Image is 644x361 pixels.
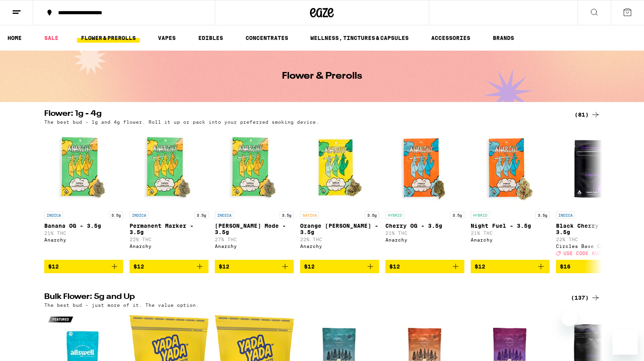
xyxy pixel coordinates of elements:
h2: Bulk Flower: 5g and Up [44,293,561,302]
a: (137) [571,293,600,302]
a: (81) [575,110,600,119]
div: Anarchy [215,244,294,249]
p: The best bud - 1g and 4g flower. Roll it up or pack into your preferred smoking device. [44,119,319,125]
div: Anarchy [471,237,550,242]
a: Open page for Banana OG - 3.5g from Anarchy [44,129,123,260]
div: Anarchy [300,244,379,249]
img: Anarchy - Cherry OG - 3.5g [385,129,464,208]
p: The best bud - just more of it. The value option. [44,302,199,308]
iframe: Close message [561,310,577,326]
p: Cherry OG - 3.5g [385,223,464,229]
p: 3.5g [450,212,464,219]
p: 21% THC [385,231,464,236]
p: 3.5g [109,212,123,219]
img: Circles Base Camp - Black Cherry Gelato - 3.5g [556,129,635,208]
p: 21% THC [44,231,123,236]
p: Banana OG - 3.5g [44,223,123,229]
p: INDICA [556,212,575,219]
span: USE CODE KUSH30 [563,251,611,256]
span: $12 [304,263,315,270]
p: HYBRID [385,212,404,219]
a: Open page for Orange Runtz - 3.5g from Anarchy [300,129,379,260]
div: Anarchy [385,237,464,242]
button: Add to bag [130,260,208,273]
a: SALE [40,33,62,43]
a: EDIBLES [194,33,227,43]
p: 22% THC [300,237,379,242]
a: ACCESSORIES [427,33,474,43]
a: BRANDS [489,33,518,43]
button: Add to bag [471,260,550,273]
p: Black Cherry Gelato - 3.5g [556,223,635,235]
button: Add to bag [44,260,123,273]
a: FLOWER & PREROLLS [77,33,140,43]
a: Open page for Permanent Marker - 3.5g from Anarchy [130,129,208,260]
span: $12 [389,263,400,270]
p: 22% THC [130,237,208,242]
p: Permanent Marker - 3.5g [130,223,208,235]
p: 21% THC [471,231,550,236]
img: Anarchy - Permanent Marker - 3.5g [130,129,208,208]
a: VAPES [154,33,180,43]
a: WELLNESS, TINCTURES & CAPSULES [306,33,413,43]
span: $12 [133,263,144,270]
span: $12 [48,263,59,270]
span: $16 [560,263,571,270]
p: Night Fuel - 3.5g [471,223,550,229]
div: Anarchy [44,237,123,242]
span: $12 [219,263,229,270]
p: 3.5g [280,212,294,219]
button: Add to bag [556,260,635,273]
a: Open page for Cherry OG - 3.5g from Anarchy [385,129,464,260]
p: INDICA [130,212,148,219]
a: CONCENTRATES [242,33,292,43]
p: SATIVA [300,212,319,219]
a: Open page for Runtz Mode - 3.5g from Anarchy [215,129,294,260]
p: 22% THC [556,237,635,242]
div: Circles Base Camp [556,244,635,249]
iframe: Button to launch messaging window [612,329,638,355]
img: Anarchy - Runtz Mode - 3.5g [215,129,294,208]
img: Anarchy - Night Fuel - 3.5g [471,129,550,208]
span: $12 [475,263,485,270]
h1: Flower & Prerolls [282,72,362,81]
p: HYBRID [471,212,490,219]
p: INDICA [215,212,234,219]
p: 27% THC [215,237,294,242]
p: INDICA [44,212,63,219]
a: Open page for Night Fuel - 3.5g from Anarchy [471,129,550,260]
p: 3.5g [535,212,550,219]
img: Anarchy - Banana OG - 3.5g [44,129,123,208]
a: HOME [4,33,26,43]
button: Add to bag [385,260,464,273]
p: 3.5g [194,212,208,219]
p: Orange [PERSON_NAME] - 3.5g [300,223,379,235]
h2: Flower: 1g - 4g [44,110,561,119]
div: Anarchy [130,244,208,249]
p: [PERSON_NAME] Mode - 3.5g [215,223,294,235]
img: Anarchy - Orange Runtz - 3.5g [300,129,379,208]
p: 3.5g [365,212,379,219]
button: Add to bag [215,260,294,273]
button: Add to bag [300,260,379,273]
a: Open page for Black Cherry Gelato - 3.5g from Circles Base Camp [556,129,635,260]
